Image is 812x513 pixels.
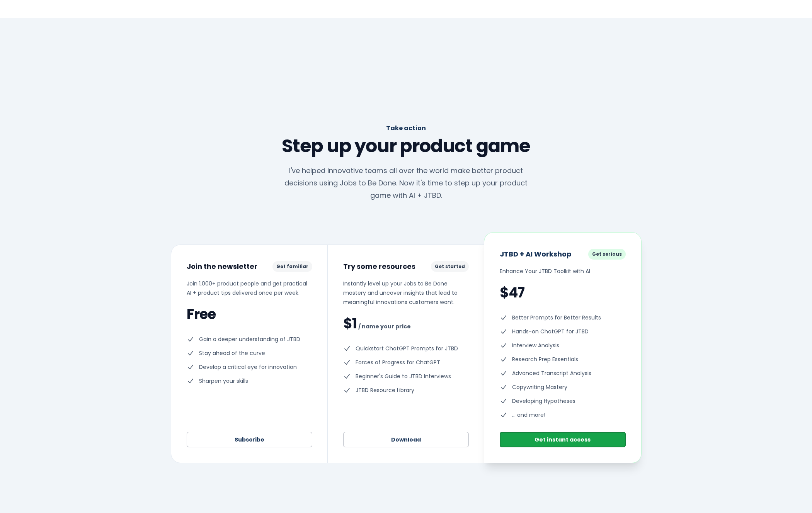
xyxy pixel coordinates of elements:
li: Better Prompts for Better Results [500,313,625,322]
span: $1 [343,316,357,331]
p: Join 1,000+ product people and get practical AI + product tips delivered once per week. [187,279,312,297]
h3: Try some resources [343,260,415,273]
h2: Take action [233,123,579,134]
h3: JTBD + AI Workshop [500,248,572,260]
li: Gain a deeper understanding of JTBD [187,335,312,344]
a: Download [343,432,469,447]
a: Subscribe [187,432,312,447]
h3: Join the newsletter [187,260,257,273]
li: Hands-on ChatGPT for JTBD [500,327,625,336]
li: Interview Analysis [500,341,625,350]
li: Copywriting Mastery [500,382,625,392]
li: Developing Hypotheses [500,396,625,406]
li: Research Prep Essentials [500,355,625,364]
span: / name your price [358,322,411,331]
p: Enhance Your JTBD Toolkit with AI [500,267,625,276]
a: Get instant access [500,432,625,447]
li: Sharpen your skills [187,376,312,386]
li: Advanced Transcript Analysis [500,369,625,378]
li: Develop a critical eye for innovation [187,362,312,372]
li: JTBD Resource Library [343,386,469,395]
li: Stay ahead of the curve [187,348,312,358]
p: I've helped innovative teams all over the world make better product decisions using Jobs to Be Do... [276,165,536,202]
li: Forces of Progress for ChatGPT [343,358,469,367]
li: Beginner's Guide to JTBD Interviews [343,372,469,381]
li: Quickstart ChatGPT Prompts for JTBD [343,344,469,353]
p: Instantly level up your Jobs to Be Done mastery and uncover insights that lead to meaningful inno... [343,279,469,307]
p: Get started [431,261,469,272]
span: Free [187,307,216,322]
li: ... and more! [500,410,625,420]
p: Get familiar [272,261,312,272]
span: $47 [500,285,524,301]
p: Step up your product game [233,137,579,155]
p: Get serious [588,249,626,260]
